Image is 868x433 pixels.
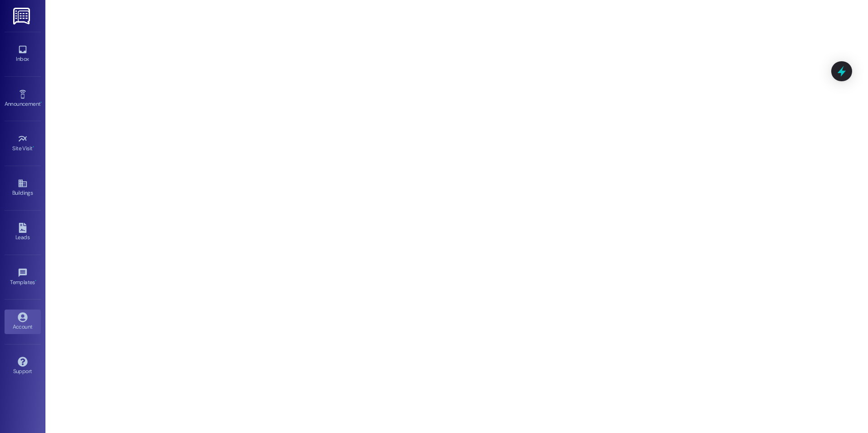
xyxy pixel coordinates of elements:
a: Leads [5,220,41,245]
a: Site Visit • [5,131,41,156]
a: Support [5,354,41,379]
a: Account [5,310,41,334]
img: ResiDesk Logo [13,8,32,25]
span: • [33,144,34,150]
span: • [35,278,36,284]
a: Inbox [5,42,41,66]
span: • [40,99,42,106]
a: Templates • [5,265,41,290]
a: Buildings [5,176,41,200]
